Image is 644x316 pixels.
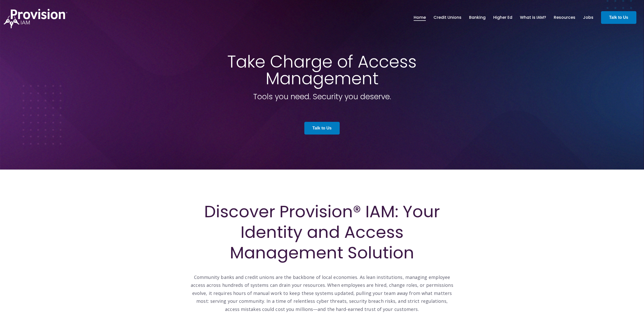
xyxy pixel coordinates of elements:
a: Talk to Us [601,11,636,24]
nav: menu [410,9,597,26]
span: Tools you need. Security you deserve. [253,91,391,102]
a: Resources [554,13,575,22]
h1: Discover Provision® IAM: Your Identity and Access Management Solution [190,201,454,263]
p: Community banks and credit unions are the backbone of local economies. As lean institutions, mana... [190,265,454,313]
strong: Talk to Us [312,126,332,130]
a: Home [414,13,426,22]
a: What is IAM? [520,13,546,22]
strong: Talk to Us [609,15,628,20]
a: Higher Ed [493,13,512,22]
a: Credit Unions [433,13,461,22]
a: Banking [469,13,486,22]
a: Jobs [583,13,593,22]
a: Talk to Us [304,122,340,135]
img: ProvisionIAM-Logo-White [4,9,67,28]
span: Take Charge of Access Management [227,50,417,90]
